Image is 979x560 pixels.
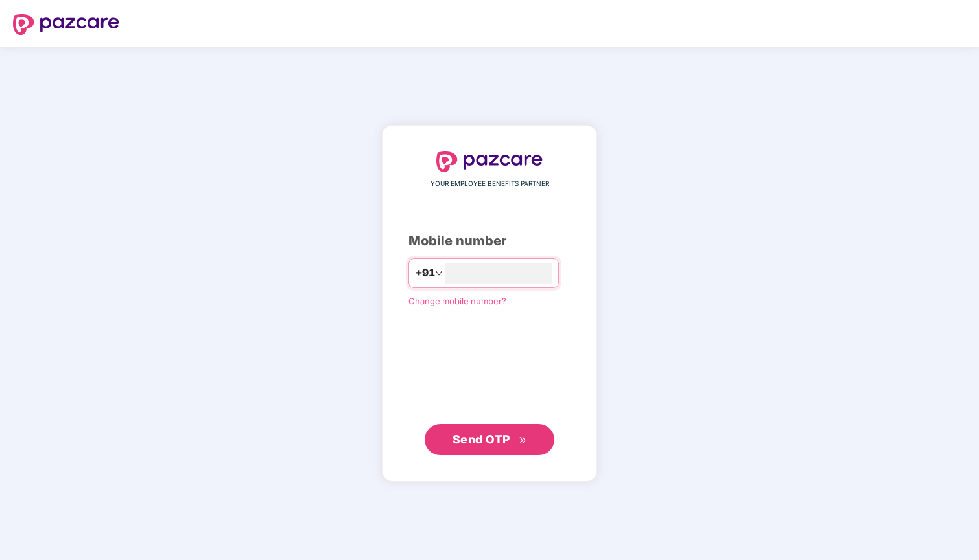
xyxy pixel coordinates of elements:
span: YOUR EMPLOYEE BENEFITS PARTNER [431,179,549,189]
span: down [435,269,443,277]
span: +91 [416,265,435,281]
button: Send OTPdouble-right [425,424,554,455]
a: Change mobile number? [408,296,506,306]
img: logo [436,151,543,172]
div: Mobile number [408,231,571,251]
span: Send OTP [453,432,510,446]
span: double-right [519,436,527,445]
img: logo [13,14,119,35]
